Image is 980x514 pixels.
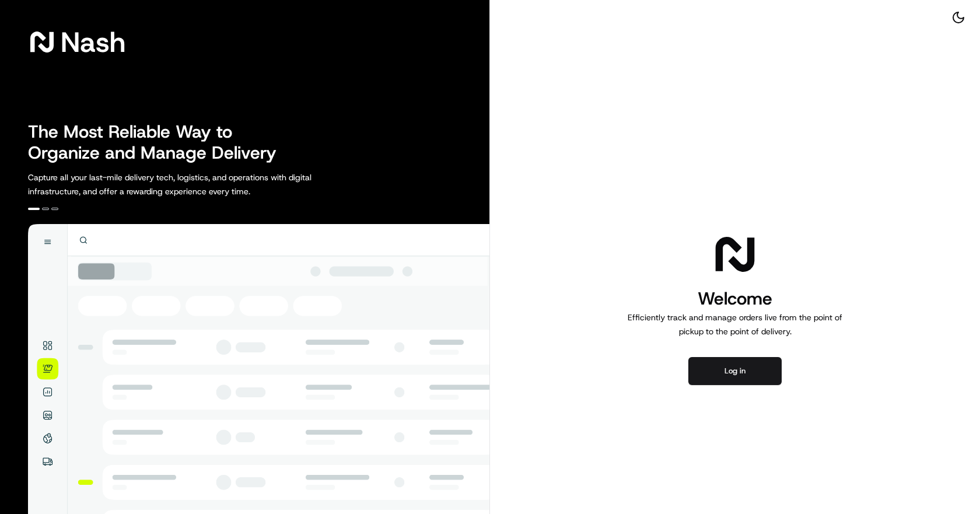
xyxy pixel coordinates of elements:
p: Capture all your last-mile delivery tech, logistics, and operations with digital infrastructure, ... [28,170,364,198]
span: Nash [61,30,125,54]
button: Log in [688,357,782,385]
p: Efficiently track and manage orders live from the point of pickup to the point of delivery. [623,310,847,338]
h2: The Most Reliable Way to Organize and Manage Delivery [28,121,289,163]
h1: Welcome [623,287,847,310]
